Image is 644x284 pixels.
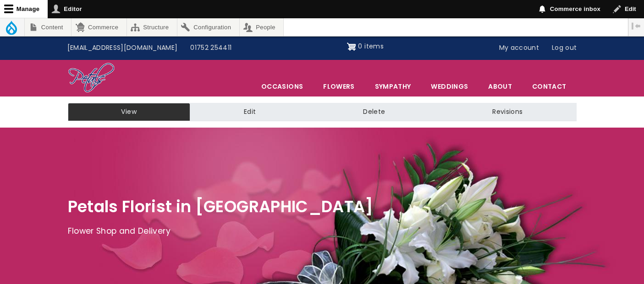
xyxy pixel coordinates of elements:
a: View [68,103,190,121]
a: [EMAIL_ADDRESS][DOMAIN_NAME] [61,39,184,57]
a: Flowers [314,77,364,96]
a: Sympathy [365,77,421,96]
a: 01752 254411 [184,39,238,57]
button: Vertical orientation [628,18,644,34]
a: Shopping cart 0 items [347,39,384,54]
a: Commerce [72,18,126,36]
a: Log out [545,39,583,57]
span: Petals Florist in [GEOGRAPHIC_DATA] [68,195,374,218]
nav: Tabs [61,103,583,121]
img: Home [68,62,115,94]
a: Edit [190,103,309,121]
p: Flower Shop and Delivery [68,225,577,238]
a: People [240,18,284,36]
a: Delete [309,103,439,121]
a: Content [25,18,71,36]
a: Revisions [439,103,576,121]
a: Configuration [177,18,239,36]
span: Occasions [252,77,313,96]
a: Contact [523,77,576,96]
a: Structure [127,18,177,36]
span: Weddings [421,77,478,96]
a: About [479,77,522,96]
a: My account [493,39,546,57]
span: 0 items [358,42,383,51]
img: Shopping cart [347,39,356,54]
